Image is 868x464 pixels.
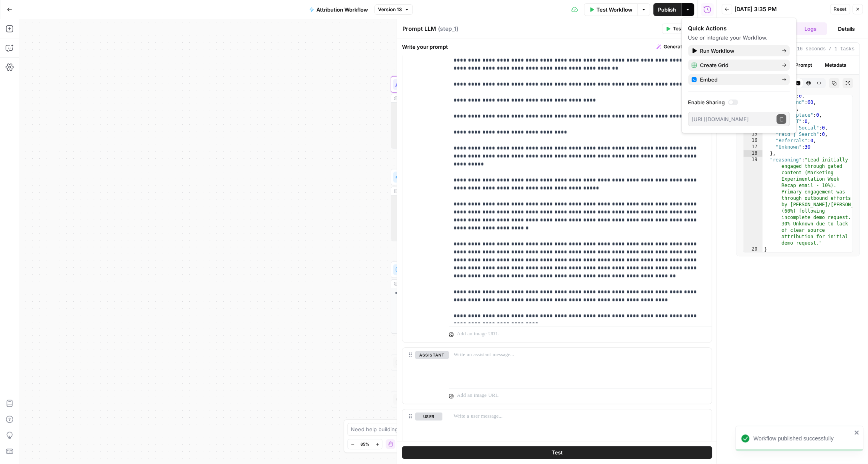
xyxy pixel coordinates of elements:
[584,3,637,16] button: Test Workflow
[664,43,702,50] span: Generate with AI
[753,434,852,442] div: Workflow published successfully
[391,111,406,115] div: 3
[391,212,406,216] div: 5
[794,22,827,35] button: Logs
[743,144,762,150] div: 17
[797,46,854,53] span: 16 seconds / 1 tasks
[438,25,458,33] span: ( step_1 )
[391,131,406,135] div: 8
[397,38,717,55] div: Write your prompt
[304,3,373,16] button: Attribution Workflow
[830,22,863,35] button: Details
[743,131,762,137] div: 15
[374,4,413,15] button: Version 13
[736,56,859,256] div: 16 seconds / 1 tasks
[834,6,846,13] span: Reset
[551,449,562,457] span: Test
[415,412,442,420] button: user
[743,137,762,144] div: 16
[360,441,369,447] span: 85%
[743,157,762,246] div: 19
[820,59,851,71] button: Metadata
[688,98,790,106] label: Enable Sharing
[391,123,406,127] div: 6
[736,43,859,56] button: 16 seconds / 1 tasks
[391,127,406,131] div: 7
[402,25,436,33] textarea: Prompt LLM
[391,224,406,228] div: 8
[391,199,406,203] div: 2
[391,354,496,370] div: Run Code · JavaScriptRun CodeStep 18
[658,6,676,14] span: Publish
[391,208,406,212] div: 4
[391,148,406,152] div: 12
[391,143,406,147] div: 11
[391,76,496,149] div: LLM · [PERSON_NAME] 3.5 SonnetPrompt LLMStep 1Output{ "opp_id":"006QK00000MxzduYAB", "opp_name":"...
[391,115,406,119] div: 4
[391,228,406,257] div: 9
[688,24,790,32] div: Quick Actions
[391,391,496,407] div: Call APICall APIStep 19
[391,103,406,107] div: 1
[391,220,406,224] div: 7
[596,6,632,14] span: Test Workflow
[688,34,768,41] span: Use or integrate your Workflow.
[391,119,406,123] div: 5
[316,6,368,14] span: Attribution Workflow
[391,107,406,111] div: 2
[378,6,402,13] span: Version 13
[830,4,850,14] button: Reset
[662,24,686,34] button: Test
[391,203,406,207] div: 3
[391,40,496,56] div: WorkflowSet InputsInputs
[743,246,762,253] div: 20
[391,169,496,241] div: Format JSONFormat JSONStep 17Output{ "opp_id":"006QK00000MxzduYAB", "opp_name":"Rare Candy - Rene...
[854,429,860,436] button: close
[653,3,681,16] button: Publish
[391,139,406,143] div: 10
[653,42,712,52] button: Generate with AI
[673,25,683,32] span: Test
[402,446,712,459] button: Test
[391,135,406,139] div: 9
[700,76,775,84] span: Embed
[700,47,775,55] span: Run Workflow
[391,195,406,199] div: 1
[391,216,406,220] div: 6
[700,61,775,69] span: Create Grid
[402,348,442,404] div: assistant
[415,351,449,359] button: assistant
[743,150,762,157] div: 18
